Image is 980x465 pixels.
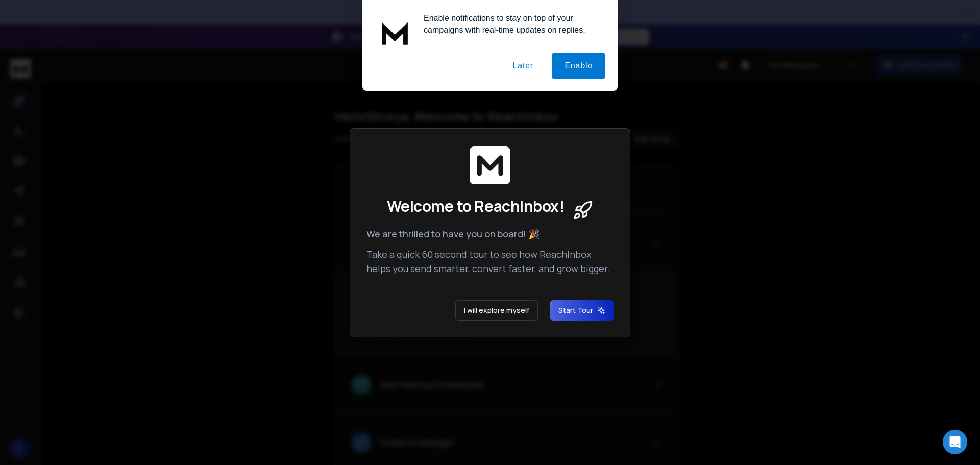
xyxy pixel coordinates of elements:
[943,430,967,454] div: Open Intercom Messenger
[366,247,614,276] p: Take a quick 60 second tour to see how ReachInbox helps you send smarter, convert faster, and gro...
[415,12,605,36] div: Enable notifications to stay on top of your campaigns with real-time updates on replies.
[550,300,614,321] button: Start Tour
[366,227,614,241] p: We are thrilled to have you on board! 🎉
[455,300,538,321] button: I will explore myself
[500,53,546,79] button: Later
[558,305,605,315] span: Start Tour
[387,197,564,215] span: Welcome to ReachInbox!
[375,12,415,53] img: notification icon
[552,53,605,79] button: Enable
